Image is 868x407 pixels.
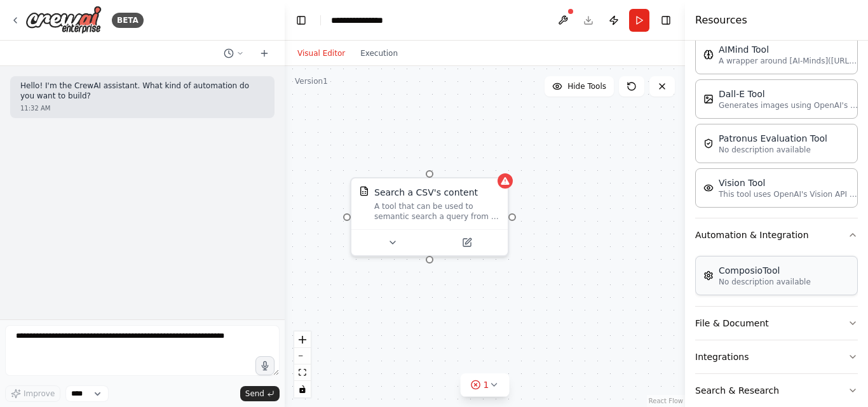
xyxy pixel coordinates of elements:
[545,76,614,97] button: Hide Tools
[374,201,500,222] div: A tool that can be used to semantic search a query from a CSV's content.
[290,46,353,61] button: Visual Editor
[353,46,405,61] button: Execution
[331,14,395,27] nav: breadcrumb
[20,81,264,101] p: Hello! I'm the CrewAI assistant. What kind of automation do you want to build?
[719,264,811,277] div: ComposioTool
[649,397,683,404] a: React Flow attribution
[703,94,714,104] img: DallETool
[695,374,858,407] button: Search & Research
[294,331,311,397] div: React Flow controls
[484,378,489,391] span: 1
[245,389,264,399] span: Send
[350,177,509,257] div: CSVSearchToolSearch a CSV's contentA tool that can be used to semantic search a query from a CSV'...
[295,76,328,86] div: Version 1
[431,235,503,250] button: Open in side panel
[695,218,858,251] button: Automation & Integration
[255,356,275,375] button: Click to speak your automation idea
[695,307,858,340] button: File & Document
[719,56,858,66] p: A wrapper around [AI-Minds]([URL][DOMAIN_NAME]). Useful for when you need answers to questions fr...
[24,389,55,399] span: Improve
[703,270,714,281] img: ComposioTool
[695,30,858,218] div: AI & Machine Learning
[719,100,858,110] p: Generates images using OpenAI's Dall-E model.
[294,381,311,397] button: toggle interactivity
[719,177,858,189] div: Vision Tool
[374,186,478,199] div: Search a CSV's content
[703,183,714,193] img: VisionTool
[695,251,858,306] div: Automation & Integration
[25,6,102,34] img: Logo
[461,373,510,397] button: 1
[5,385,60,402] button: Improve
[294,364,311,381] button: fit view
[703,138,714,149] img: PatronusEvalTool
[695,13,747,28] h4: Resources
[657,11,675,29] button: Hide right sidebar
[703,50,714,60] img: AIMindTool
[719,43,858,56] div: AIMind Tool
[20,103,264,113] div: 11:32 AM
[719,189,858,199] p: This tool uses OpenAI's Vision API to describe the contents of an image.
[112,13,144,28] div: BETA
[294,348,311,364] button: zoom out
[567,81,606,91] span: Hide Tools
[719,277,811,287] p: No description available
[219,46,249,61] button: Switch to previous chat
[359,186,369,196] img: CSVSearchTool
[240,386,280,401] button: Send
[695,340,858,373] button: Integrations
[292,11,310,29] button: Hide left sidebar
[719,132,827,145] div: Patronus Evaluation Tool
[719,88,858,100] div: Dall-E Tool
[294,331,311,348] button: zoom in
[719,145,827,155] p: No description available
[254,46,275,61] button: Start a new chat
